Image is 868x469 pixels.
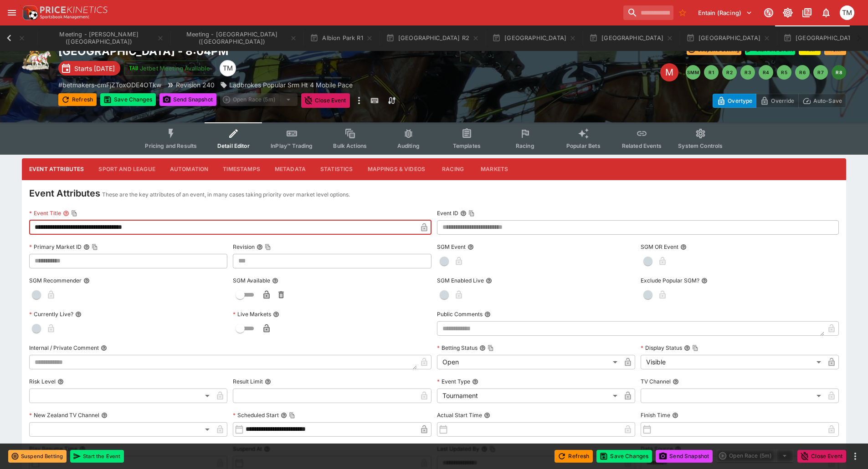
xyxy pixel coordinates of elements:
[673,378,679,385] button: TV Channel
[265,378,271,385] button: Result Limit
[684,345,690,351] button: Display StatusCopy To Clipboard
[756,94,798,108] button: Override
[29,344,99,352] p: Internal / Private Comment
[397,142,420,149] span: Auditing
[74,64,115,73] p: Starts [DATE]
[813,65,828,80] button: R7
[380,25,485,51] button: [GEOGRAPHIC_DATA] R2
[29,310,73,318] p: Currently Live?
[91,158,162,180] button: Sport and League
[57,378,64,385] button: Risk Level
[313,158,360,180] button: Statistics
[220,80,353,90] div: Ladbrokes Popular Srm Ht 4 Mobile Pace
[100,93,156,106] button: Save Changes
[92,244,98,250] button: Copy To Clipboard
[798,94,846,108] button: Auto-Save
[641,243,678,251] p: SGM OR Event
[686,65,846,80] nav: pagination navigation
[701,277,708,284] button: Exclude Popular SGM?
[813,96,842,106] p: Auto-Save
[771,96,794,106] p: Override
[832,65,846,80] button: R8
[58,44,452,58] h2: Copy To Clipboard
[641,378,671,385] p: TV Channel
[273,311,279,318] button: Live Markets
[71,210,77,217] button: Copy To Clipboard
[692,345,699,351] button: Copy To Clipboard
[38,25,169,51] button: Meeting - Tamworth (AUS)
[704,65,719,80] button: R1
[722,65,737,80] button: R2
[124,61,216,76] button: Jetbet Meeting Available
[301,93,350,108] button: Close Event
[468,210,475,217] button: Copy To Clipboard
[233,243,255,251] p: Revision
[716,449,794,462] div: split button
[233,277,270,284] p: SGM Available
[686,65,700,80] button: SMM
[29,209,61,217] p: Event Title
[460,210,467,217] button: Event IDCopy To Clipboard
[797,450,846,463] button: Close Event
[289,412,295,419] button: Copy To Clipboard
[22,44,51,73] img: harness_racing.png
[795,65,810,80] button: R6
[229,80,353,90] p: Ladbrokes Popular Srm Ht 4 Mobile Pace
[840,5,854,20] div: Tristan Matheson
[58,93,97,106] button: Refresh
[818,5,834,21] button: Notifications
[101,345,107,351] button: Internal / Private Comment
[271,142,313,149] span: InPlay™ Trading
[40,15,89,19] img: Sportsbook Management
[641,355,824,369] div: Visible
[777,65,791,80] button: R5
[453,142,481,149] span: Templates
[681,25,776,51] button: [GEOGRAPHIC_DATA]
[29,411,99,419] p: New Zealand TV Channel
[63,210,69,217] button: Event TitleCopy To Clipboard
[265,244,271,250] button: Copy To Clipboard
[22,158,91,180] button: Event Attributes
[473,158,515,180] button: Markets
[486,277,492,284] button: SGM Enabled Live
[216,158,267,180] button: Timestamps
[656,450,713,463] button: Send Snapshot
[145,142,197,149] span: Pricing and Results
[660,63,678,81] div: Edit Meeting
[233,310,271,318] p: Live Markets
[333,142,367,149] span: Bulk Actions
[83,277,90,284] button: SGM Recommender
[850,451,861,462] button: more
[680,244,687,250] button: SGM OR Event
[101,412,108,419] button: New Zealand TV Channel
[759,65,773,80] button: R4
[437,411,482,419] p: Actual Start Time
[75,311,82,318] button: Currently Live?
[622,142,662,149] span: Related Events
[29,277,82,284] p: SGM Recommender
[487,25,582,51] button: [GEOGRAPHIC_DATA]
[437,277,484,284] p: SGM Enabled Live
[83,244,90,250] button: Primary Market IDCopy To Clipboard
[437,355,621,369] div: Open
[467,244,474,250] button: SGM Event
[488,345,494,351] button: Copy To Clipboard
[257,244,263,250] button: RevisionCopy To Clipboard
[713,94,846,108] div: Start From
[678,142,723,149] span: System Controls
[596,450,652,463] button: Save Changes
[437,243,466,251] p: SGM Event
[29,187,100,199] h4: Event Attributes
[641,277,699,284] p: Exclude Popular SGM?
[472,378,478,385] button: Event Type
[8,450,67,463] button: Suspend Betting
[837,3,857,23] button: Tristan Matheson
[728,96,752,106] p: Overtype
[176,80,215,90] p: Revision 240
[437,388,621,403] div: Tournament
[360,158,433,180] button: Mappings & Videos
[675,5,690,20] button: No Bookmarks
[40,6,108,13] img: PriceKinetics
[566,142,601,149] span: Popular Bets
[159,93,216,106] button: Send Snapshot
